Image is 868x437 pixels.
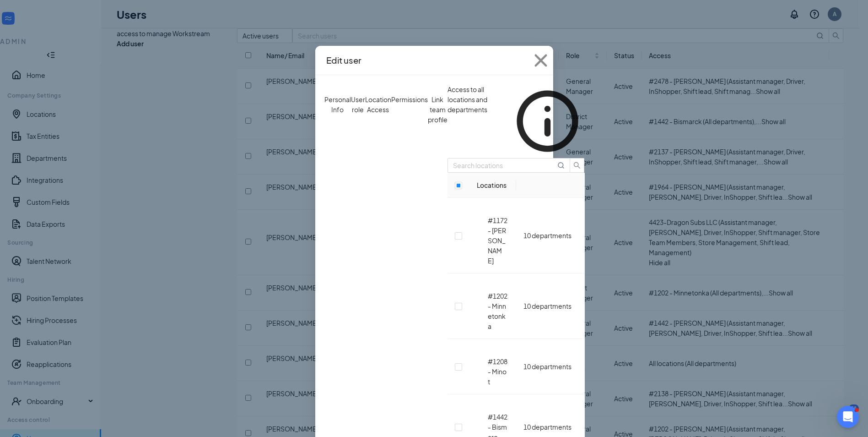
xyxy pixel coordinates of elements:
[391,94,428,125] div: Permissions
[523,231,571,240] span: 10 departments
[447,84,511,158] span: Access to all locations and departments
[324,94,351,125] div: Personal Info
[570,162,584,169] span: search
[326,55,361,66] h3: Edit user
[351,94,365,125] div: User role
[365,94,391,125] div: Location Access
[837,406,859,428] iframe: Intercom live chat
[428,94,447,125] div: Link team profile
[528,46,553,75] button: Close
[488,292,507,330] span: #1202 - Minnetonka
[523,302,571,310] span: 10 departments
[453,160,555,170] input: Search locations
[523,362,571,371] span: 10 departments
[570,158,584,173] button: search
[523,423,571,431] span: 10 departments
[488,357,507,386] span: #1208 - Minot
[511,84,584,158] svg: Info
[557,162,565,169] svg: MagnifyingGlass
[528,48,553,73] svg: Cross
[469,173,516,198] th: Locations
[488,216,507,265] span: #1172 - [PERSON_NAME]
